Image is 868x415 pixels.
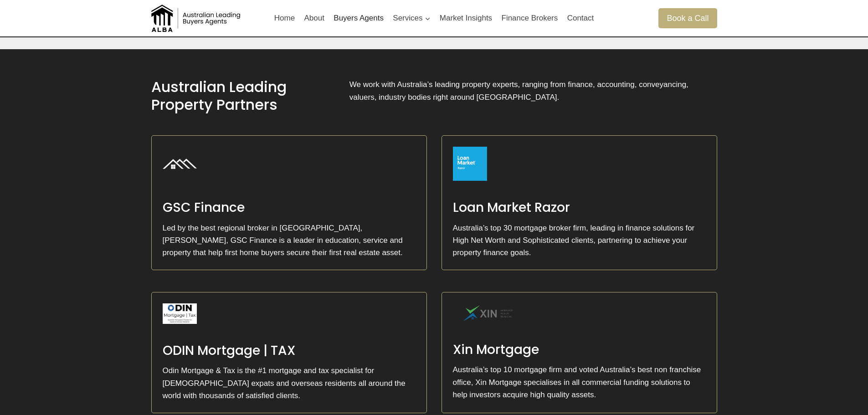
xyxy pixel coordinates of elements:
a: Home [270,7,300,29]
a: About [299,7,329,29]
h2: ODIN Mortgage | TAX [163,343,416,359]
h2: GSC Finance [163,200,416,215]
button: Child menu of Services [388,7,435,29]
p: Led by the best regional broker in [GEOGRAPHIC_DATA], [PERSON_NAME], GSC Finance is a leader in e... [163,222,416,259]
h2: Xin Mortgage [453,342,706,358]
h2: Loan Market Razor [453,200,706,215]
a: Market Insights [435,7,497,29]
p: We work with Australia’s leading property experts, ranging from finance, accounting, conveyancing... [349,78,717,103]
p: Odin Mortgage & Tax is the #1 mortgage and tax specialist for [DEMOGRAPHIC_DATA] expats and overs... [163,364,416,402]
a: Buyers Agents [329,7,388,29]
p: Australia’s top 10 mortgage firm and voted Australia’s best non franchise office, Xin Mortgage sp... [453,364,706,401]
nav: Primary Navigation [270,7,599,29]
p: Australia’s top 30 mortgage broker firm, leading in finance solutions for High Net Worth and Soph... [453,222,706,259]
a: Finance Brokers [497,7,562,29]
img: Australian Leading Buyers Agents [151,5,242,32]
a: Contact [562,7,598,29]
a: Book a Call [658,8,717,28]
h1: Australian Leading Property Partners [151,78,335,113]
